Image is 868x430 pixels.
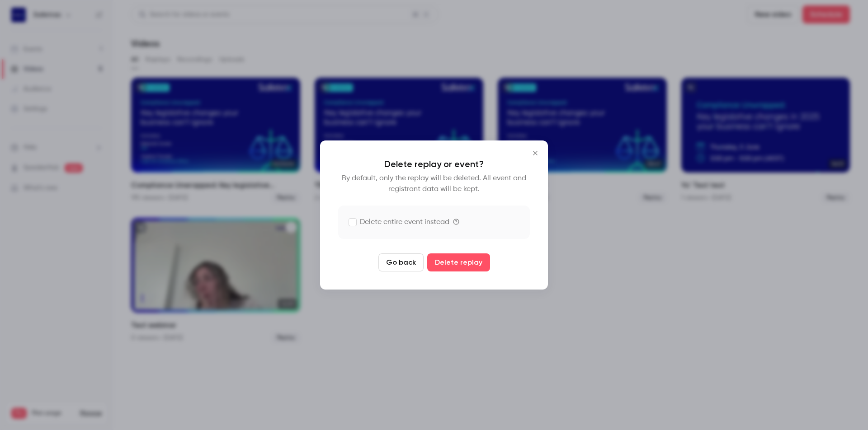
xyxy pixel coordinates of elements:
[338,159,530,169] p: Delete replay or event?
[378,253,424,271] button: Go back
[427,253,490,271] button: Delete replay
[338,173,530,195] p: By default, only the replay will be deleted. All event and registrant data will be kept.
[349,217,449,228] label: Delete entire event instead
[526,144,544,162] button: Close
